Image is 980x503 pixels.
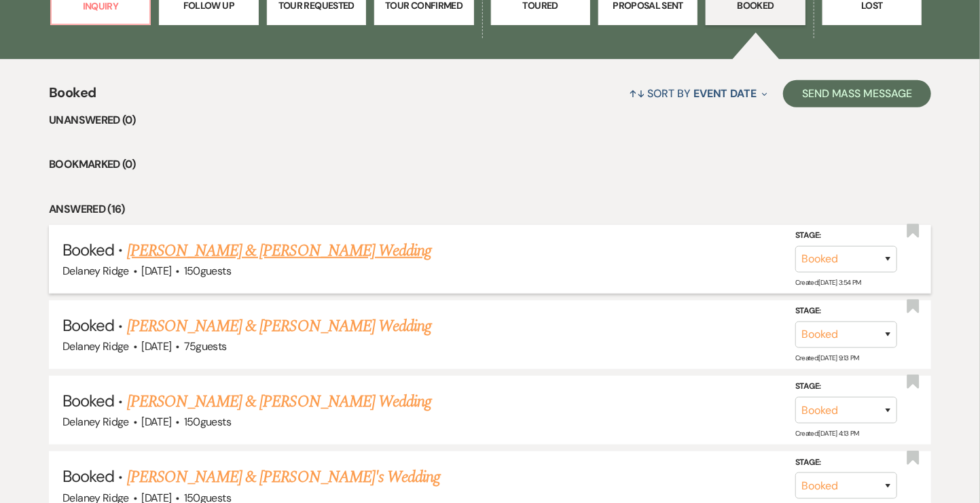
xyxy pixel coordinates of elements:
[62,390,114,411] span: Booked
[795,228,897,243] label: Stage:
[62,339,129,353] span: Delaney Ridge
[184,415,231,429] span: 150 guests
[795,353,859,362] span: Created: [DATE] 9:13 PM
[49,156,931,173] li: Bookmarked (0)
[184,264,231,278] span: 150 guests
[693,86,757,101] span: Event Date
[629,86,645,101] span: ↑↓
[49,82,96,111] span: Booked
[62,239,114,260] span: Booked
[783,80,931,107] button: Send Mass Message
[623,75,773,111] button: Sort By Event Date
[141,415,171,429] span: [DATE]
[795,304,897,319] label: Stage:
[127,239,431,263] a: [PERSON_NAME] & [PERSON_NAME] Wedding
[795,455,897,470] label: Stage:
[184,339,227,353] span: 75 guests
[141,264,171,278] span: [DATE]
[62,264,129,278] span: Delaney Ridge
[127,389,431,414] a: [PERSON_NAME] & [PERSON_NAME] Wedding
[49,111,931,129] li: Unanswered (0)
[795,379,897,394] label: Stage:
[127,314,431,339] a: [PERSON_NAME] & [PERSON_NAME] Wedding
[62,466,114,487] span: Booked
[62,315,114,336] span: Booked
[795,278,861,287] span: Created: [DATE] 3:54 PM
[62,415,129,429] span: Delaney Ridge
[795,429,859,438] span: Created: [DATE] 4:13 PM
[141,339,171,353] span: [DATE]
[127,465,441,489] a: [PERSON_NAME] & [PERSON_NAME]'s Wedding
[49,201,931,218] li: Answered (16)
